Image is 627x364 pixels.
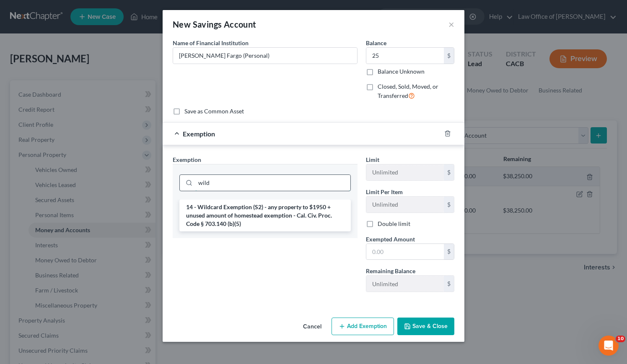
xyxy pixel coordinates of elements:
input: 0.00 [366,244,444,260]
label: Save as Common Asset [184,107,244,115]
input: -- [366,276,444,292]
div: $ [444,164,454,180]
span: Exemption [173,156,201,163]
div: $ [444,244,454,260]
label: Double limit [378,220,410,228]
input: 0.00 [366,48,444,64]
li: 14 - Wildcard Exemption (S2) - any property to $1950 + unused amount of homestead exemption - Cal... [179,200,351,231]
span: Closed, Sold, Moved, or Transferred [378,83,438,99]
div: $ [444,197,454,213]
label: Balance Unknown [378,67,425,76]
div: $ [444,276,454,292]
span: Name of Financial Institution [173,39,249,46]
span: Limit [366,156,379,163]
button: × [448,19,454,29]
button: Cancel [296,318,328,335]
input: -- [366,164,444,180]
span: Exempted Amount [366,236,415,243]
input: Search exemption rules... [195,175,350,191]
button: Save & Close [397,318,454,335]
label: Remaining Balance [366,267,415,275]
span: Exemption [183,130,215,138]
button: Add Exemption [332,318,394,335]
iframe: Intercom live chat [598,336,619,356]
div: $ [444,48,454,64]
input: -- [366,197,444,213]
div: New Savings Account [173,18,256,30]
label: Balance [366,38,386,47]
input: Enter name... [173,48,357,64]
label: Limit Per Item [366,187,403,196]
span: 10 [616,336,625,342]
